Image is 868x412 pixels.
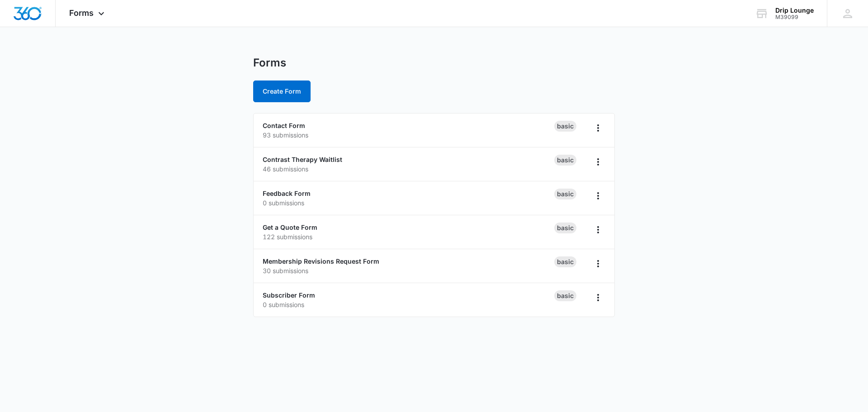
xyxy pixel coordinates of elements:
[263,291,315,299] a: Subscriber Form
[263,266,554,275] p: 30 submissions
[591,155,605,169] button: Overflow Menu
[263,122,305,129] a: Contact Form
[775,14,814,20] div: account id
[69,8,94,18] span: Forms
[263,223,317,231] a: Get a Quote Form
[263,156,342,163] a: Contrast Therapy Waitlist
[554,290,576,301] div: Basic
[263,257,379,265] a: Membership Revisions Request Form
[591,223,605,237] button: Overflow Menu
[263,189,311,197] a: Feedback Form
[591,256,605,271] button: Overflow Menu
[554,155,576,166] div: Basic
[591,290,605,305] button: Overflow Menu
[263,300,554,309] p: 0 submissions
[591,121,605,135] button: Overflow Menu
[263,198,554,208] p: 0 submissions
[554,223,576,233] div: Basic
[554,121,576,132] div: Basic
[263,130,554,140] p: 93 submissions
[554,256,576,267] div: Basic
[253,56,286,70] h1: Forms
[253,81,311,102] button: Create Form
[554,189,576,199] div: Basic
[263,164,554,174] p: 46 submissions
[775,7,814,14] div: account name
[263,232,554,242] p: 122 submissions
[591,189,605,203] button: Overflow Menu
